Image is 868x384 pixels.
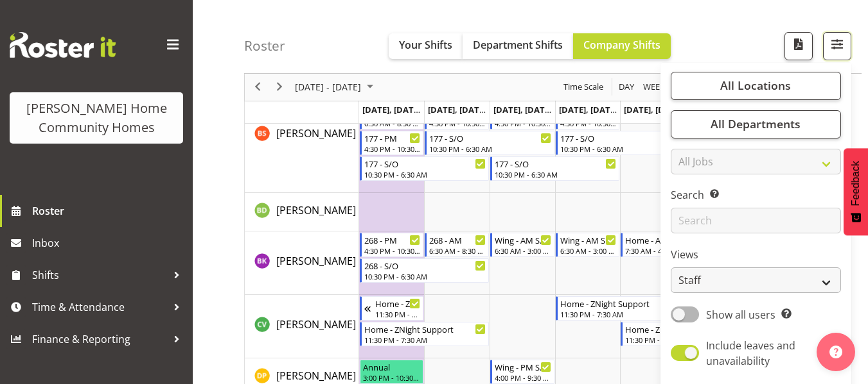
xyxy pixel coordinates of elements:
span: All Departments [711,117,801,132]
div: previous period [247,74,269,101]
span: Include leaves and unavailability [706,338,795,368]
span: Feedback [850,161,862,206]
div: Brijesh (BK) Kachhadiya"s event - Home - AM Support 3 Begin From Friday, September 26, 2025 at 7:... [621,233,685,257]
button: Download a PDF of the roster according to the set date range. [784,32,813,60]
img: help-xxl-2.png [829,346,842,358]
div: 6:30 AM - 8:30 AM [429,246,486,256]
span: Roster [32,201,186,221]
div: 7:30 AM - 4:00 PM [625,246,682,256]
span: Time Scale [562,79,605,96]
div: Billie Sothern"s event - 177 - S/O Begin From Monday, September 22, 2025 at 10:30:00 PM GMT+12:00... [360,156,489,181]
div: 177 - S/O [495,157,616,170]
span: [DATE], [DATE] [559,104,617,115]
div: 6:30 AM - 3:00 PM [560,246,617,256]
div: Daljeet Prasad"s event - Wing - PM Support 2 Begin From Wednesday, September 24, 2025 at 4:00:00 ... [490,360,554,384]
button: Department Shifts [463,33,573,59]
h4: Roster [244,38,285,53]
span: [PERSON_NAME] [276,369,356,383]
button: Timeline Day [617,79,637,96]
button: September 2025 [293,79,379,96]
span: [DATE], [DATE] [493,104,552,115]
div: next period [269,74,290,101]
span: [DATE], [DATE] [624,104,682,115]
div: [PERSON_NAME] Home Community Homes [22,99,170,137]
span: [PERSON_NAME] [276,203,356,217]
span: [PERSON_NAME] [276,317,356,331]
span: [PERSON_NAME] [276,126,356,140]
div: 177 - S/O [364,157,486,170]
div: 11:30 PM - 7:30 AM [625,335,747,345]
button: Feedback - Show survey [844,148,868,235]
span: [DATE] - [DATE] [294,79,362,96]
span: Department Shifts [473,38,563,52]
div: Brijesh (BK) Kachhadiya"s event - 268 - AM Begin From Tuesday, September 23, 2025 at 6:30:00 AM G... [425,233,489,257]
span: [PERSON_NAME] (BK) [PERSON_NAME] [276,254,460,268]
div: September 22 - 28, 2025 [290,74,381,101]
div: Home - ZNight Support [364,322,486,335]
div: 268 - PM [364,233,421,246]
div: 10:30 PM - 6:30 AM [364,271,486,281]
span: Show all users [706,308,775,322]
div: Billie Sothern"s event - 177 - S/O Begin From Tuesday, September 23, 2025 at 10:30:00 PM GMT+12:0... [425,131,554,155]
div: Wing - AM Support 1 [560,233,617,246]
input: Search [671,208,841,234]
div: Wing - AM Support 1 [495,233,551,246]
div: Cheenee Vargas"s event - Home - ZNight Support Begin From Thursday, September 25, 2025 at 11:30:0... [556,296,685,321]
div: 11:30 PM - 7:30 AM [560,309,682,319]
div: 3:00 PM - 10:30 PM [363,372,421,383]
button: Filter Shifts [823,32,851,60]
div: 177 - PM [364,131,421,144]
button: Time Scale [562,79,606,96]
a: [PERSON_NAME] [276,203,356,218]
div: 10:30 PM - 6:30 AM [495,169,616,179]
span: Finance & Reporting [32,330,167,349]
button: Next [271,79,288,96]
span: Time & Attendance [32,297,167,317]
div: Cheenee Vargas"s event - Home - ZNight Support Begin From Friday, September 26, 2025 at 11:30:00 ... [621,322,750,346]
div: 4:00 PM - 9:30 PM [495,372,551,383]
div: Home - ZNight Support [375,297,421,310]
a: [PERSON_NAME] [276,368,356,383]
button: Previous [249,79,267,96]
span: Company Shifts [583,38,660,52]
button: Timeline Week [641,79,668,96]
span: Day [617,79,635,96]
span: Week [642,79,666,96]
div: Wing - PM Support 2 [495,360,551,373]
a: [PERSON_NAME] [276,317,356,332]
td: Cheenee Vargas resource [245,295,359,358]
div: Billie Sothern"s event - 177 - S/O Begin From Thursday, September 25, 2025 at 10:30:00 PM GMT+12:... [556,131,685,155]
div: 268 - S/O [364,259,486,272]
span: [DATE], [DATE] [362,104,427,115]
div: 6:30 AM - 3:00 PM [495,246,551,256]
button: All Departments [671,110,841,138]
div: 11:30 PM - 7:30 AM [364,335,486,345]
span: [DATE], [DATE] [428,104,486,115]
div: Cheenee Vargas"s event - Home - ZNight Support Begin From Monday, September 22, 2025 at 11:30:00 ... [360,322,489,346]
div: 177 - S/O [429,131,551,144]
div: Home - AM Support 3 [625,233,682,246]
div: 177 - S/O [560,131,682,144]
div: 268 - AM [429,233,486,246]
button: All Locations [671,72,841,100]
a: [PERSON_NAME] (BK) [PERSON_NAME] [276,253,460,269]
div: 4:30 PM - 10:30 PM [364,144,421,154]
div: 10:30 PM - 6:30 AM [364,169,486,179]
button: Company Shifts [573,33,671,59]
span: Your Shifts [399,38,452,52]
div: 10:30 PM - 6:30 AM [560,144,682,154]
button: Your Shifts [389,33,463,59]
div: Daljeet Prasad"s event - Annual Begin From Monday, September 22, 2025 at 3:00:00 PM GMT+12:00 End... [360,360,424,384]
div: 10:30 PM - 6:30 AM [429,144,551,154]
td: Billie-Rose Dunlop resource [245,193,359,231]
label: Views [671,247,841,263]
div: Brijesh (BK) Kachhadiya"s event - Wing - AM Support 1 Begin From Wednesday, September 24, 2025 at... [490,233,554,257]
td: Billie Sothern resource [245,78,359,193]
div: 4:30 PM - 10:30 PM [364,246,421,256]
div: Brijesh (BK) Kachhadiya"s event - 268 - PM Begin From Monday, September 22, 2025 at 4:30:00 PM GM... [360,233,424,257]
a: [PERSON_NAME] [276,126,356,141]
span: Shifts [32,265,167,285]
td: Brijesh (BK) Kachhadiya resource [245,231,359,295]
div: Brijesh (BK) Kachhadiya"s event - 268 - S/O Begin From Monday, September 22, 2025 at 10:30:00 PM ... [360,258,489,283]
label: Search [671,188,841,203]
